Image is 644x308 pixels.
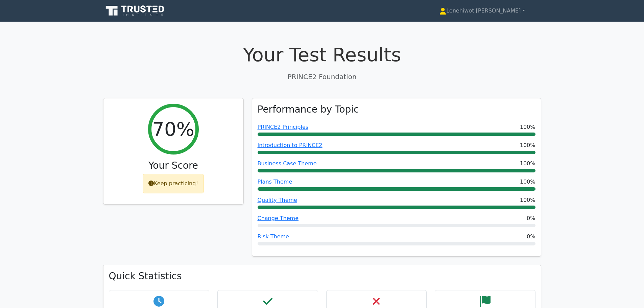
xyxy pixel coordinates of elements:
span: 100% [520,160,535,168]
span: 100% [520,196,535,204]
span: 0% [527,214,535,222]
a: Plans Theme [258,179,292,185]
a: Change Theme [258,215,299,221]
a: Business Case Theme [258,160,317,167]
a: Introduction to PRINCE2 [258,142,323,148]
h2: 70% [152,118,194,140]
span: 100% [520,141,535,149]
h3: Performance by Topic [258,104,359,115]
a: Risk Theme [258,233,289,240]
a: Quality Theme [258,197,297,203]
a: PRINCE2 Principles [258,124,309,130]
a: Lenehiwot [PERSON_NAME] [423,4,541,18]
div: Keep practicing! [143,174,204,193]
h3: Your Score [109,160,238,171]
span: 100% [520,178,535,186]
span: 100% [520,123,535,131]
span: 0% [527,233,535,241]
h1: Your Test Results [103,43,541,66]
h3: Quick Statistics [109,270,535,282]
p: PRINCE2 Foundation [103,72,541,82]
